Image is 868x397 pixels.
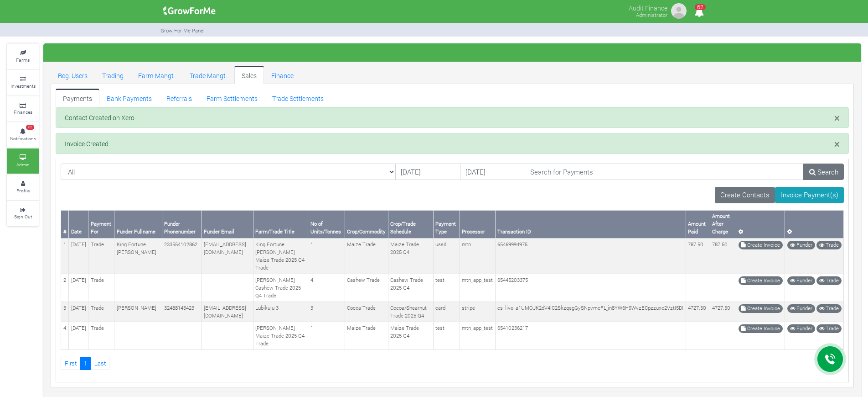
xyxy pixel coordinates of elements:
[739,276,783,285] a: Create Invoice
[162,210,201,238] th: Funder Phonenumber
[69,238,88,274] td: [DATE]
[495,322,686,350] td: 65410236217
[710,210,736,238] th: Amount After Charge
[308,322,345,350] td: 1
[308,210,345,238] th: No of Units/Tonnes
[80,357,91,370] a: 1
[264,66,301,84] a: Finance
[201,210,253,238] th: Funder Email
[345,238,388,274] td: Maize Trade
[525,164,804,180] input: Search for Payments
[433,274,460,302] td: test
[10,83,36,89] small: Investments
[388,274,433,302] td: Cashew Trade 2025 Q4
[56,89,99,107] a: Payments
[636,11,667,18] small: Administrator
[495,210,686,238] th: Transaction ID
[495,274,686,302] td: 65445203375
[433,322,460,350] td: test
[695,4,706,10] span: 62
[114,302,162,322] td: [PERSON_NAME]
[834,139,840,149] button: Close
[388,210,433,238] th: Crop/Trade Schedule
[460,210,495,238] th: Processor
[803,164,844,180] a: Search
[69,210,88,238] th: Date
[460,238,495,274] td: mtn
[234,66,264,84] a: Sales
[61,322,69,350] td: 4
[388,302,433,322] td: Cocoa/Shearnut Trade 2025 Q4
[495,238,686,274] td: 65469994975
[253,210,308,238] th: Farm/Trade Title
[16,57,30,63] small: Farms
[14,109,32,115] small: Finances
[114,210,162,238] th: Funder Fullname
[7,70,39,95] a: Investments
[345,302,388,322] td: Cocoa Trade
[201,302,253,322] td: [EMAIL_ADDRESS][DOMAIN_NAME]
[114,238,162,274] td: King Fortune [PERSON_NAME]
[433,302,460,322] td: card
[88,238,114,274] td: Trade
[265,89,331,107] a: Trade Settlements
[7,96,39,122] a: Finances
[460,164,525,180] input: DD/MM/YYYY
[61,302,69,322] td: 3
[787,304,815,313] a: Funder
[787,276,815,285] a: Funder
[739,304,783,313] a: Create Invoice
[69,302,88,322] td: [DATE]
[686,210,710,238] th: Amount Paid
[88,322,114,350] td: Trade
[345,274,388,302] td: Cashew Trade
[61,357,844,370] nav: Page Navigation
[775,187,844,203] a: Invoice Payment(s)
[160,27,205,34] small: Grow For Me Panel
[834,113,840,123] button: Close
[739,241,783,249] a: Create Invoice
[253,274,308,302] td: [PERSON_NAME] Cashew Trade 2025 Q4 Trade
[345,210,388,238] th: Crop/Commodity
[88,210,114,238] th: Payment For
[7,122,39,148] a: 62 Notifications
[7,148,39,174] a: Admin
[7,175,39,200] a: Profile
[61,357,80,370] a: First
[787,241,815,249] a: Funder
[816,304,842,313] a: Trade
[182,66,234,84] a: Trade Mangt.
[710,302,736,322] td: 4727.50
[160,2,219,20] img: growforme image
[16,161,30,168] small: Admin
[61,274,69,302] td: 2
[162,302,201,322] td: 32488143423
[460,274,495,302] td: mtn_app_test
[690,9,708,17] a: 62
[56,133,849,154] div: Invoice Created
[388,322,433,350] td: Maize Trade 2025 Q4
[395,164,460,180] input: DD/MM/YYYY
[710,238,736,274] td: 787.50
[787,324,815,333] a: Funder
[90,357,109,370] a: Last
[131,66,182,84] a: Farm Mangt.
[51,66,95,84] a: Reg. Users
[56,107,849,128] div: Contact Created on Xero
[162,238,201,274] td: 233554102862
[834,137,840,151] span: ×
[670,2,688,20] img: growforme image
[88,302,114,322] td: Trade
[7,44,39,69] a: Farms
[159,89,199,107] a: Referrals
[816,276,842,285] a: Trade
[460,322,495,350] td: mtn_app_test
[88,274,114,302] td: Trade
[495,302,686,322] td: cs_live_a1UMOJK2dV4lC2SkzqegGySNpvmcFLjjn8YW6H9WvzECpzzuxo2VztI5DI
[308,238,345,274] td: 1
[253,302,308,322] td: Lubikulu 3
[460,302,495,322] td: stripe
[433,210,460,238] th: Payment Type
[201,238,253,274] td: [EMAIL_ADDRESS][DOMAIN_NAME]
[95,66,131,84] a: Trading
